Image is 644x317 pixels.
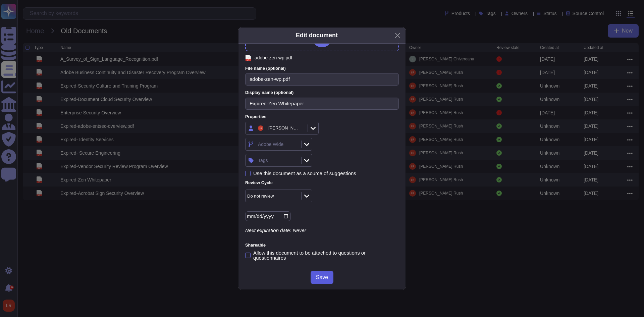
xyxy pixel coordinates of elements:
[247,194,274,198] div: Do not review
[253,250,399,260] div: Allow this document to be attached to questions or questionnaires
[392,30,403,41] button: Close
[245,211,291,221] input: Due time
[296,31,338,40] div: Edit document
[245,180,399,185] label: Review Cycle
[245,73,399,86] input: Filename with extension
[258,125,263,131] img: user
[245,243,399,248] label: Shareable
[245,98,399,110] input: Add a display name for this document
[245,228,399,233] p: Next expiration date: Never
[253,171,356,176] div: Use this document as a source of suggestions
[268,126,299,130] div: [PERSON_NAME]
[245,66,399,71] label: File name (optional)
[311,271,333,284] button: Save
[258,158,268,163] div: Tags
[258,142,283,147] div: Adobe Wide
[255,55,292,60] span: adobe-zen-wp.pdf
[316,275,328,280] span: Save
[245,91,399,95] label: Display name (optional)
[245,115,399,119] label: Properties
